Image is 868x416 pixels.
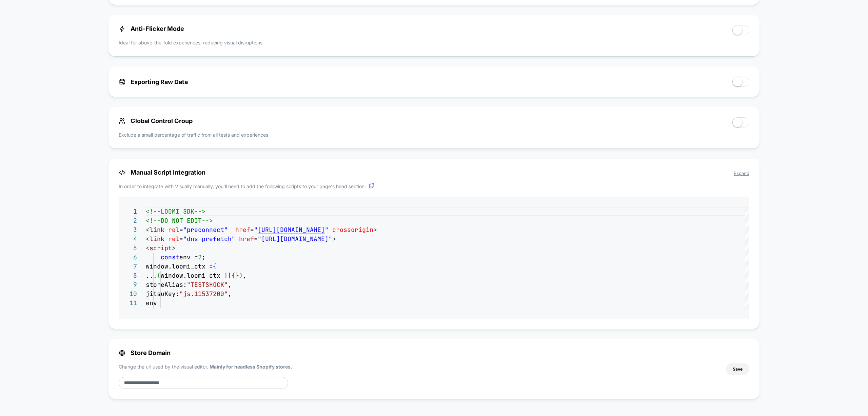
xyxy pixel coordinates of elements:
p: In order to integrate with Visually manually, you'll need to add the following scripts to your pa... [119,183,749,190]
span: Expand [734,171,749,176]
span: Exporting Raw Data [119,78,188,85]
span: Store Domain [119,349,171,356]
p: Ideal for above-the-fold experiences, reducing visual disruptions [119,39,262,46]
p: Exclude a small percentage of traffic from all tests and experiences [119,131,268,138]
span: Manual Script Integration [119,169,749,176]
span: Anti-Flicker Mode [119,25,184,32]
strong: Mainly for headless Shopify stores. [210,364,292,370]
p: Change the url used by the visual editor. [119,363,292,370]
button: Save [726,363,749,375]
span: Global Control Group [119,117,193,124]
